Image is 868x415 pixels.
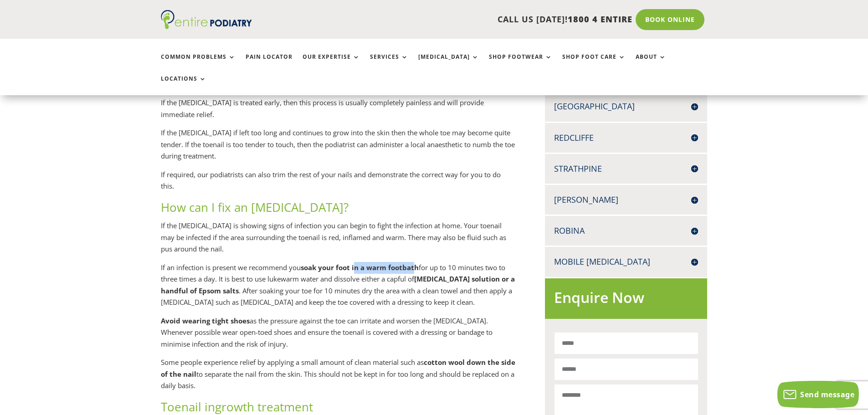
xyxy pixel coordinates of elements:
span: 1800 4 ENTIRE [568,14,632,25]
p: Some people experience relief by applying a small amount of clean material such as to separate th... [161,357,515,399]
strong: Avoid wearing tight shoes [161,316,250,325]
a: Shop Foot Care [562,54,626,73]
span: Send message [800,389,854,400]
a: Entire Podiatry [161,22,252,31]
a: Locations [161,76,206,95]
p: as the pressure against the toe can irritate and worsen the [MEDICAL_DATA]. Whenever possible wea... [161,315,515,357]
p: CALL US [DATE]! [287,14,632,26]
h4: [PERSON_NAME] [554,194,698,205]
a: Pain Locator [246,54,293,73]
span: Toenail ingrowth treatment [161,399,313,415]
h4: [GEOGRAPHIC_DATA] [554,101,698,112]
span: How can I fix an [MEDICAL_DATA]? [161,199,349,215]
a: Shop Footwear [489,54,552,73]
button: Send message [777,381,859,408]
img: logo (1) [161,10,252,29]
a: Services [370,54,408,73]
a: Book Online [636,9,704,30]
h4: Mobile [MEDICAL_DATA] [554,256,698,267]
strong: [MEDICAL_DATA] solution or a handful of Epsom salts [161,274,515,295]
p: If required, our podiatrists can also trim the rest of your nails and demonstrate the correct way... [161,169,515,199]
p: If the [MEDICAL_DATA] is treated early, then this process is usually completely painless and will... [161,97,515,127]
a: About [636,54,666,73]
h2: Enquire Now [554,287,698,313]
strong: cotton wool down the side of the nail [161,358,515,379]
p: If the [MEDICAL_DATA] is showing signs of infection you can begin to fight the infection at home.... [161,220,515,262]
p: If an infection is present we recommend you for up to 10 minutes two to three times a day. It is ... [161,262,515,315]
a: Common Problems [161,54,236,73]
h4: Redcliffe [554,132,698,143]
h4: Robina [554,225,698,236]
h4: Strathpine [554,163,698,174]
p: If the [MEDICAL_DATA] if left too long and continues to grow into the skin then the whole toe may... [161,127,515,169]
strong: soak your foot in a warm footbath [301,263,419,272]
a: Our Expertise [303,54,360,73]
a: [MEDICAL_DATA] [418,54,479,73]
